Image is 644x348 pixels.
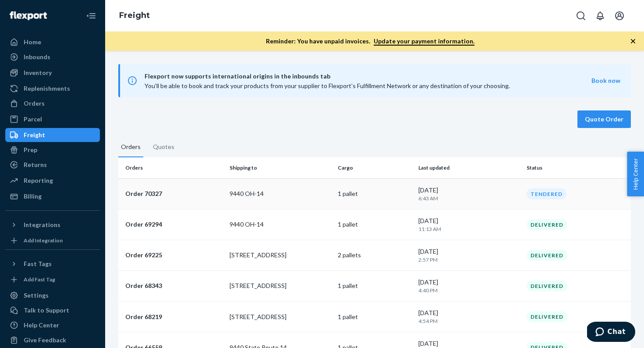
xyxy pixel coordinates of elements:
[338,189,412,198] p: 1 pallet
[24,176,53,185] div: Reporting
[24,160,47,169] div: Returns
[24,259,52,268] div: Fast Tags
[418,287,519,294] p: 4:40 PM
[230,281,330,290] p: [STREET_ADDRESS]
[230,189,330,198] p: 9440 OH-14
[112,3,157,28] ol: breadcrumbs
[24,276,55,283] div: Add Fast Tag
[125,220,223,229] p: Order 69294
[418,247,519,263] div: [DATE]
[418,317,519,325] p: 4:54 PM
[24,220,60,229] div: Integrations
[226,157,334,178] th: Shipping to
[125,189,223,198] p: Order 70327
[125,312,223,321] p: Order 68219
[125,251,223,259] p: Order 69225
[24,99,45,108] div: Orders
[527,250,567,261] div: DELIVERED
[24,306,69,315] div: Talk to Support
[5,128,100,142] a: Freight
[338,251,412,259] p: 2 pallets
[230,312,330,321] p: [STREET_ADDRESS]
[627,152,644,196] button: Help Center
[418,278,519,294] div: [DATE]
[5,158,100,172] a: Returns
[5,257,100,271] button: Fast Tags
[118,142,143,157] button: Orders
[24,321,59,330] div: Help Center
[5,174,100,188] a: Reporting
[418,256,519,263] p: 2:57 PM
[5,274,100,285] a: Add Fast Tag
[145,71,591,82] span: Flexport now supports international origins in the inbounds tab
[118,157,226,178] th: Orders
[572,7,590,25] button: Open Search Box
[5,333,100,347] button: Give Feedback
[5,143,100,157] a: Prep
[591,76,620,85] button: Book now
[418,195,519,202] p: 6:43 AM
[230,251,330,259] p: [STREET_ADDRESS]
[527,311,567,322] div: DELIVERED
[5,66,100,80] a: Inventory
[24,291,49,300] div: Settings
[5,218,100,232] button: Integrations
[150,142,177,156] button: Quotes
[24,68,52,77] div: Inventory
[527,188,566,199] div: TENDERED
[5,189,100,203] a: Billing
[145,82,510,89] span: You’ll be able to book and track your products from your supplier to Flexport’s Fulfillment Netwo...
[577,110,631,128] button: Quote Order
[415,157,523,178] th: Last updated
[24,237,63,244] div: Add Integration
[24,38,41,46] div: Home
[24,115,42,124] div: Parcel
[5,35,100,49] a: Home
[418,225,519,233] p: 11:13 AM
[125,281,223,290] p: Order 68343
[338,220,412,229] p: 1 pallet
[24,192,42,201] div: Billing
[82,7,100,25] button: Close Navigation
[338,312,412,321] p: 1 pallet
[418,217,519,233] div: [DATE]
[5,82,100,96] a: Replenishments
[611,7,628,25] button: Open account menu
[591,7,609,25] button: Open notifications
[5,50,100,64] a: Inbounds
[119,11,150,20] a: Freight
[418,309,519,325] div: [DATE]
[5,318,100,332] a: Help Center
[334,157,415,178] th: Cargo
[230,220,330,229] p: 9440 OH-14
[527,281,567,291] div: DELIVERED
[523,157,631,178] th: Status
[374,37,474,46] a: Update your payment information.
[24,146,37,154] div: Prep
[5,303,100,317] button: Talk to Support
[10,11,47,20] img: Flexport logo
[527,219,567,230] div: DELIVERED
[24,336,66,344] div: Give Feedback
[5,96,100,110] a: Orders
[24,131,45,139] div: Freight
[418,186,519,202] div: [DATE]
[5,235,100,246] a: Add Integration
[24,84,70,93] div: Replenishments
[5,288,100,302] a: Settings
[266,37,474,46] p: Reminder: You have unpaid invoices.
[338,281,412,290] p: 1 pallet
[5,112,100,126] a: Parcel
[24,53,50,61] div: Inbounds
[587,322,635,344] iframe: Opens a widget where you can chat to one of our agents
